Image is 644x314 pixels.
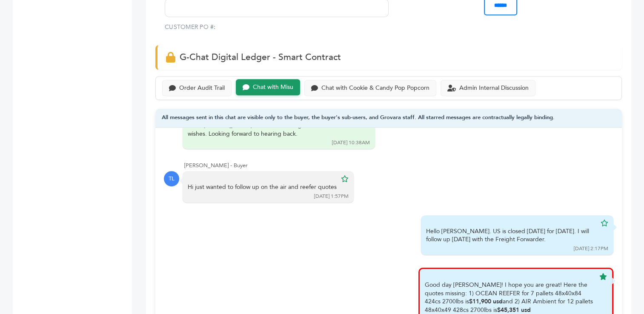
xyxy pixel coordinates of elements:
[253,84,293,91] div: Chat with Misu
[459,85,529,92] div: Admin Internal Discussion
[574,245,608,252] div: [DATE] 2:17PM
[426,227,596,244] div: Hello [PERSON_NAME]. US is closed [DATE] for [DATE]. I will follow up [DATE] with the Freight For...
[165,23,216,31] label: CUSTOMER PO #:
[321,85,429,92] div: Chat with Cookie & Candy Pop Popcorn
[184,162,613,169] div: [PERSON_NAME] - Buyer
[155,108,622,128] div: All messages sent in this chat are visible only to the buyer, the buyer's sub-users, and Grovara ...
[469,297,503,305] b: $11,900 usd
[180,51,341,63] span: G-Chat Digital Ledger - Smart Contract
[314,193,349,200] div: [DATE] 1:57PM
[332,139,370,146] div: [DATE] 10:38AM
[497,306,531,314] b: $45,351 usd
[188,183,337,191] div: Hi just wanted to follow up on the air and reefer quotes
[179,85,225,92] div: Order Audit Trail
[164,171,179,186] div: TL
